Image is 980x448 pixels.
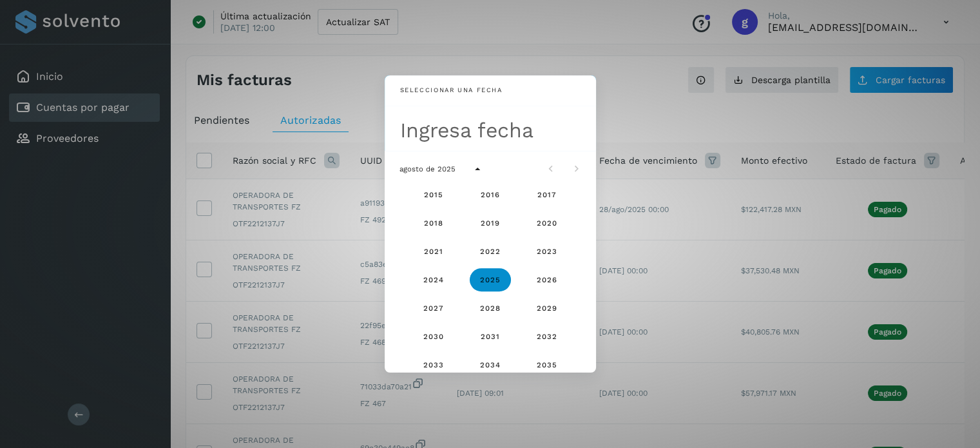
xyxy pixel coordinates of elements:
[423,190,443,199] span: 2015
[536,360,557,369] span: 2035
[480,219,500,228] span: 2019
[526,211,568,235] button: 2020
[470,183,511,206] button: 2016
[536,219,557,228] span: 2020
[526,268,568,291] button: 2026
[470,325,511,348] button: 2031
[470,240,511,263] button: 2022
[423,275,444,284] span: 2024
[413,183,454,206] button: 2015
[423,304,444,313] span: 2027
[480,190,500,199] span: 2016
[479,247,501,256] span: 2022
[400,86,503,95] div: Seleccionar una fecha
[423,219,443,228] span: 2018
[536,332,557,341] span: 2032
[413,268,454,291] button: 2024
[470,353,511,376] button: 2034
[536,304,557,313] span: 2029
[526,353,568,376] button: 2035
[526,183,568,206] button: 2017
[536,247,557,256] span: 2023
[480,332,500,341] span: 2031
[389,157,466,180] button: agosto de 2025
[479,360,501,369] span: 2034
[479,304,501,313] span: 2028
[466,157,489,180] button: Seleccionar año
[423,247,443,256] span: 2021
[470,297,511,320] button: 2028
[470,268,511,291] button: 2025
[399,164,456,173] span: agosto de 2025
[413,297,454,320] button: 2027
[470,211,511,235] button: 2019
[423,360,444,369] span: 2033
[526,325,568,348] button: 2032
[537,190,557,199] span: 2017
[400,117,588,143] div: Ingresa fecha
[413,240,454,263] button: 2021
[526,297,568,320] button: 2029
[536,275,557,284] span: 2026
[413,325,454,348] button: 2030
[413,353,454,376] button: 2033
[526,240,568,263] button: 2023
[423,332,444,341] span: 2030
[479,275,501,284] span: 2025
[413,211,454,235] button: 2018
